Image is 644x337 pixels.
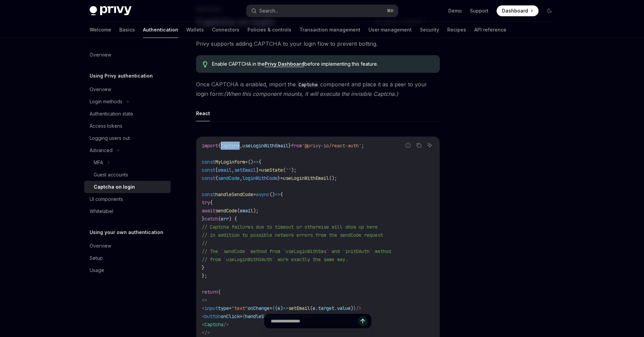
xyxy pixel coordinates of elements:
[218,289,221,295] span: (
[90,207,113,215] div: Whitelabel
[94,159,103,167] div: MFA
[259,167,261,173] span: =
[269,191,275,197] span: ()
[94,171,128,179] div: Guest accounts
[334,305,337,311] span: .
[256,167,259,173] span: ]
[212,61,433,67] span: Enable CAPTCHA in the before implementing this feature.
[218,175,240,181] span: sendCode
[280,305,283,311] span: )
[90,6,132,16] img: dark logo
[265,61,304,67] a: Privy Dashboard
[94,183,135,191] div: Captcha on login
[202,224,378,230] span: // Captcha failures due to timeout or otherwise will show up here
[234,167,256,173] span: setEmail
[240,175,242,181] span: ,
[84,205,171,217] a: Whitelabel
[302,143,361,149] span: '@privy-io/react-auth'
[387,8,394,14] span: ⌘ K
[84,181,171,193] a: Captcha on login
[232,305,248,311] span: "text"
[90,254,103,262] div: Setup
[212,22,239,38] a: Connectors
[229,305,232,311] span: =
[414,141,423,150] button: Copy the contents from the code block
[404,141,412,150] button: Report incorrect code
[245,159,248,165] span: =
[544,5,555,16] button: Toggle dark mode
[240,208,253,214] span: email
[218,216,221,222] span: (
[300,22,360,38] a: Transaction management
[202,273,207,279] span: };
[84,120,171,132] a: Access tokens
[84,49,171,61] a: Overview
[202,208,215,214] span: await
[202,289,218,295] span: return
[256,191,269,197] span: async
[248,305,269,311] span: onChange
[203,61,208,67] svg: Tip
[296,81,320,88] code: Captcha
[329,175,337,181] span: ();
[248,159,253,165] span: ()
[253,159,259,165] span: =>
[278,175,280,181] span: }
[275,305,278,311] span: (
[84,108,171,120] a: Authentication state
[358,316,367,326] button: Send message
[310,305,313,311] span: (
[202,305,205,311] span: <
[202,159,215,165] span: const
[351,305,353,311] span: )
[90,195,123,203] div: UI components
[90,98,122,106] div: Login methods
[368,22,412,38] a: User management
[84,240,171,252] a: Overview
[425,141,434,150] button: Ask AI
[218,143,221,149] span: {
[259,159,261,165] span: {
[90,122,122,130] div: Access tokens
[202,297,207,303] span: <>
[246,5,398,17] button: Search...⌘K
[196,80,440,99] span: Once CAPTCHA is enabled, import the component and place it as a peer to your login form:
[90,228,163,236] h5: Using your own authentication
[215,167,218,173] span: [
[229,216,237,222] span: ) {
[361,143,364,149] span: ;
[247,22,291,38] a: Policies & controls
[221,216,229,222] span: err
[90,72,153,80] h5: Using Privy authentication
[202,256,348,262] span: // from `useLoginWithOAuth` work exactly the same way.
[90,22,111,38] a: Welcome
[283,305,288,311] span: =>
[283,167,286,173] span: (
[280,191,283,197] span: {
[280,175,283,181] span: =
[215,208,237,214] span: sendCode
[224,90,398,97] em: (When this component mounts, it will execute the invisible Captcha.)
[90,110,133,118] div: Authentication state
[502,7,528,14] span: Dashboard
[215,175,218,181] span: {
[353,305,356,311] span: }
[272,305,275,311] span: {
[242,175,278,181] span: loginWithCode
[84,264,171,276] a: Usage
[196,105,210,121] button: React
[318,305,334,311] span: target
[90,242,111,250] div: Overview
[90,134,130,142] div: Logging users out
[205,305,218,311] span: input
[253,191,256,197] span: =
[448,7,462,14] a: Demo
[84,193,171,205] a: UI components
[143,22,178,38] a: Authentication
[202,248,391,254] span: // The `sendCode` method from `useLoginWithSms` and `initOAuth` method
[90,146,113,154] div: Advanced
[221,143,240,149] span: Captcha
[84,83,171,96] a: Overview
[84,252,171,264] a: Setup
[337,305,351,311] span: value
